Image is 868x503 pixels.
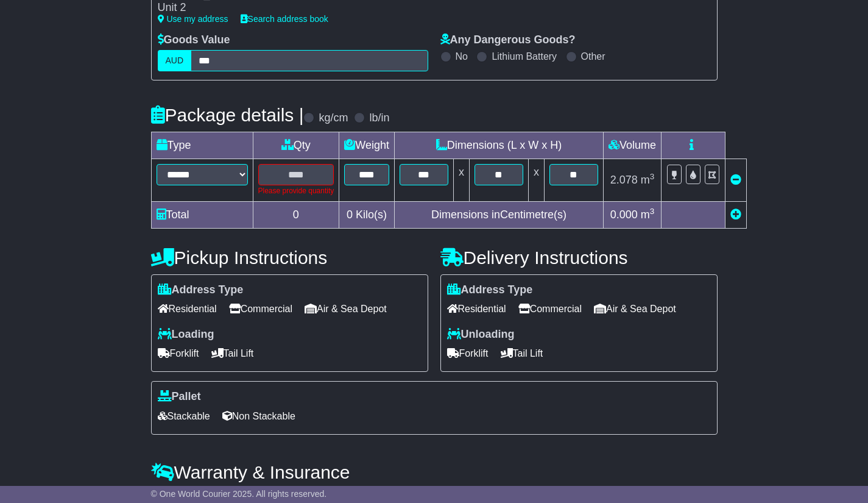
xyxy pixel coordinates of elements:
[369,112,389,125] label: lb/in
[158,299,217,318] span: Residential
[440,248,718,268] h4: Delivery Instructions
[594,299,676,318] span: Air & Sea Depot
[501,344,543,363] span: Tail Lift
[241,14,328,24] a: Search address book
[440,34,576,47] label: Any Dangerous Goods?
[453,159,469,201] td: x
[158,390,201,404] label: Pallet
[158,284,244,297] label: Address Type
[610,174,638,186] span: 2.078
[158,407,210,426] span: Stackable
[603,132,661,159] td: Volume
[447,284,533,297] label: Address Type
[610,209,638,221] span: 0.000
[253,132,339,159] td: Qty
[456,51,468,62] label: No
[730,209,741,221] a: Add new item
[447,328,515,341] label: Unloading
[394,201,603,228] td: Dimensions in Centimetre(s)
[641,209,655,221] span: m
[730,174,741,186] a: Remove this item
[253,201,339,228] td: 0
[347,209,353,221] span: 0
[211,344,254,363] span: Tail Lift
[305,299,387,318] span: Air & Sea Depot
[339,201,395,228] td: Kilo(s)
[158,50,192,71] label: AUD
[222,407,295,426] span: Non Stackable
[151,489,327,499] span: © One World Courier 2025. All rights reserved.
[339,132,395,159] td: Weight
[158,14,228,24] a: Use my address
[581,51,605,62] label: Other
[394,132,603,159] td: Dimensions (L x W x H)
[151,248,428,268] h4: Pickup Instructions
[151,462,718,482] h4: Warranty & Insurance
[229,299,292,318] span: Commercial
[518,299,582,318] span: Commercial
[641,174,655,186] span: m
[447,344,489,363] span: Forklift
[151,105,304,125] h4: Package details |
[158,328,214,341] label: Loading
[151,201,253,228] td: Total
[158,1,406,15] div: Unit 2
[158,344,199,363] span: Forklift
[650,207,655,216] sup: 3
[650,172,655,181] sup: 3
[447,299,506,318] span: Residential
[319,112,348,125] label: kg/cm
[528,159,544,201] td: x
[158,34,230,47] label: Goods Value
[492,51,557,62] label: Lithium Battery
[151,132,253,159] td: Type
[258,185,334,196] div: Please provide quantity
